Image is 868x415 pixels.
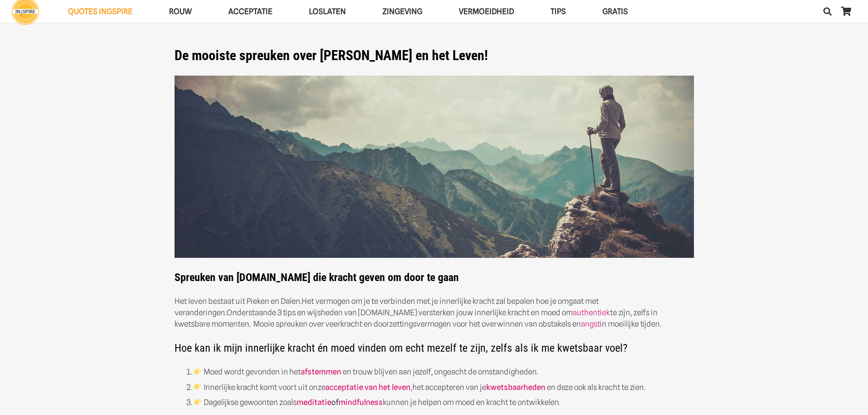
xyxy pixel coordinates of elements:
[194,397,694,408] li: Dagelijkse gewoonten zoals kunnen je helpen om moed en kracht te ontwikkelen.
[175,342,694,355] h2: Hoe kan ik mijn innerlijke kracht én moed vinden om echt mezelf te zijn, zelfs als ik me kwetsbaa...
[68,7,133,16] span: QUOTES INGSPIRE
[581,319,600,328] a: angst
[486,383,545,392] a: kwetsbaarheden
[194,398,202,406] img: 👉
[459,7,514,16] span: VERMOEIDHEID
[325,383,411,392] strong: acceptatie van het leven
[301,367,341,376] a: afstemmen
[194,366,694,378] li: Moed wordt gevonden in het en trouw blijven aan jezelf, ongeacht de omstandigheden.
[175,76,694,284] strong: Spreuken van [DOMAIN_NAME] die kracht geven om door te gaan
[169,7,192,16] span: ROUW
[175,296,694,330] p: Het leven bestaat uit Pieken en Dalen Het vermogen om je te verbinden met je innerlijke kracht za...
[573,308,610,317] a: authentiek
[339,398,383,407] a: mindfulness
[550,7,566,16] span: TIPS
[175,47,694,64] h1: De mooiste spreuken over [PERSON_NAME] en het Leven!
[309,7,346,16] span: Loslaten
[382,7,422,16] span: Zingeving
[194,383,202,390] img: 👉
[175,76,694,258] img: Quotes over Kracht en Levenslessen voor veerkracht op ingspire
[228,7,272,16] span: Acceptatie
[325,383,412,392] a: acceptatie van het leven,
[297,398,383,407] strong: of
[602,7,628,16] span: GRATIS
[225,308,226,317] em: .
[194,382,694,393] li: Innerlijke kracht komt voort uit onze het accepteren van je en deze ook als kracht te zien.
[297,398,331,407] a: meditatie
[194,368,202,375] img: 👉
[300,297,302,306] em: .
